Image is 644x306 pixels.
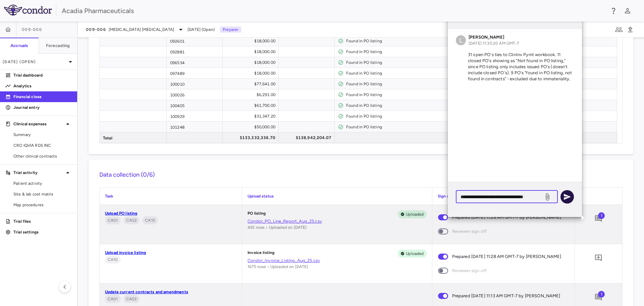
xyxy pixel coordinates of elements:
[13,218,72,224] p: Trial files
[594,254,602,262] svg: Add comment
[123,217,140,223] span: CA02
[456,35,466,45] div: L
[13,191,72,197] span: Site & lab cost matrix
[13,153,72,159] span: Other clinical contracts
[86,27,106,32] span: 009-006
[13,180,72,186] span: Patient activity
[10,43,28,49] h6: Accruals
[167,68,223,78] div: 097489
[105,256,121,264] span: Monthly, the Purchase Order reports and Invoice Registers are ran from Coupa to facilitate the Cl...
[598,291,605,298] span: 1
[13,83,72,89] p: Analytics
[594,293,602,301] svg: Add comment
[229,68,275,79] div: $18,000.00
[438,193,569,199] p: Sign off
[346,68,614,79] div: Found in PO listing
[248,193,426,199] p: Upload status
[452,267,487,274] span: Reviewer sign off
[229,36,275,46] div: $18,000.00
[248,218,426,224] a: Condor_PO_Line_Report_Aug_25.csv
[105,211,138,216] a: Upload PO listing
[594,215,602,223] svg: Add comment
[103,133,112,143] span: Total
[123,296,140,302] span: CA02
[13,202,72,208] span: Map procedures
[220,27,241,33] p: Preparer
[346,100,614,111] div: Found in PO listing
[229,79,275,89] div: $77,641.00
[229,122,275,132] div: $50,000.00
[346,79,614,89] div: Found in PO listing
[403,211,426,217] span: Uploaded
[123,295,140,303] span: Monthly, the Accounting Manager, or designee, updates the Clinical Trial Workbooks based on infor...
[167,111,223,121] div: 100929
[13,121,64,127] p: Clinical expenses
[346,89,614,100] div: Found in PO listing
[248,225,307,230] span: 435 rows • Uploaded on [DATE]
[13,229,72,235] p: Trial settings
[167,89,223,100] div: 100026
[248,250,274,258] p: Invoice listing
[13,72,72,78] p: Trial dashboard
[105,295,121,303] span: As new or amended R&D (clinical trial and other R&D) contracts are executed, the Accounting Manag...
[346,36,614,46] div: Found in PO listing
[123,216,140,224] span: Monthly, the Accounting Manager, or designee, updates the Clinical Trial Workbooks based on infor...
[4,5,52,15] img: logo-full-SnFGN8VE.png
[248,258,426,264] a: Condor_Invoice_Listing_Aug_25.csv
[3,59,66,65] p: [DATE] (Open)
[105,290,188,294] a: Update current contracts and amendments
[105,296,121,302] span: CA01
[105,193,236,199] p: Task
[46,43,70,49] h6: Forecasting
[285,132,331,143] div: $138,942,204.07
[105,216,121,224] span: As new or amended R&D (clinical trial and other R&D) contracts are executed, the Accounting Manag...
[13,132,72,138] span: Summary
[167,36,223,46] div: 092601
[346,122,614,132] div: Found in PO listing
[187,27,215,33] span: [DATE] (Open)
[167,79,223,89] div: 100010
[13,170,64,176] p: Trial activity
[593,292,604,303] button: Add comment
[13,104,72,111] p: Journal entry
[593,252,604,264] button: Add comment
[105,217,121,223] span: CA01
[229,100,275,111] div: $61,700.00
[109,27,174,33] span: [MEDICAL_DATA] [MEDICAL_DATA]
[13,94,72,100] p: Financial close
[598,212,605,219] span: 1
[452,292,560,300] span: Prepared [DATE] 11:13 AM GMT-7 by [PERSON_NAME]
[167,57,223,68] div: 096534
[346,57,614,68] div: Found in PO listing
[456,52,574,82] p: 31 open PO's ties to ClinInv Pymt workbook. 11 closed PO's showing as "Not found in PO listing," ...
[142,216,158,224] span: Monthly, the Purchase Order reports and Invoice Registers are ran from Coupa to facilitate the Cl...
[62,6,605,16] div: Acadia Pharmaceuticals
[105,250,146,255] a: Upload invoice listing
[452,253,561,260] span: Prepared [DATE] 11:28 AM GMT-7 by [PERSON_NAME]
[469,34,519,40] h6: [PERSON_NAME]
[346,111,614,122] div: Found in PO listing
[469,41,519,46] span: [DATE] 11:35:20 AM GMT-7
[167,46,223,57] div: 092881
[229,111,275,122] div: $31,347.20
[248,210,266,218] p: PO listing
[105,257,121,263] span: CA10
[403,251,426,257] span: Uploaded
[593,213,604,224] button: Add comment
[248,264,308,269] span: 1675 rows • Uploaded on [DATE]
[142,217,158,223] span: CA10
[452,228,487,235] span: Reviewer sign off
[99,170,623,179] h6: Data collection (0/6)
[229,57,275,68] div: $18,000.00
[229,132,275,143] div: $133,332,336.70
[229,89,275,100] div: $6,291.00
[167,100,223,111] div: 100405
[346,46,614,57] div: Found in PO listing
[22,27,42,32] span: 009-006
[167,122,223,132] div: 101248
[13,142,72,148] span: CRO IQVIA RDS INC
[229,46,275,57] div: $18,000.00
